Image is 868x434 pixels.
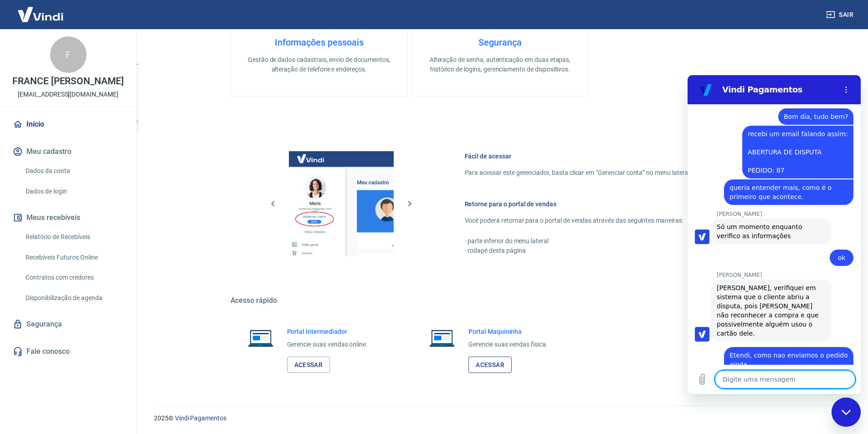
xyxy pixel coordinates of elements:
a: Recebíveis Futuros Online [22,248,125,267]
p: Alteração de senha, autenticação em duas etapas, histórico de logins, gerenciamento de dispositivos. [426,55,574,74]
button: Meus recebíveis [11,208,125,228]
h6: Fácil de acessar [465,152,748,161]
img: Imagem de um notebook aberto [423,327,461,349]
h4: Informações pessoais [246,37,393,48]
img: tab_domain_overview_orange.svg [38,53,45,60]
img: Vindi [11,0,70,28]
div: v 4.0.25 [26,15,45,22]
h4: Segurança [426,37,574,48]
p: - rodapé desta página [465,246,748,255]
a: Início [11,114,125,134]
div: F [50,36,87,73]
p: Você poderá retornar para o portal de vendas através das seguintes maneiras: [465,216,748,225]
button: Sair [824,6,857,23]
img: Imagem de um notebook aberto [241,327,280,349]
p: [EMAIL_ADDRESS][DOMAIN_NAME] [18,90,118,99]
p: Gerencie suas vendas física. [468,340,548,349]
img: tab_keywords_by_traffic_grey.svg [96,53,103,60]
img: website_grey.svg [15,24,22,31]
h6: Portal Maquininha [468,327,548,336]
h6: Portal Intermediador [287,327,368,336]
a: Disponibilização de agenda [22,289,125,307]
p: FRANCE [PERSON_NAME] [12,77,124,86]
div: Domínio [48,54,70,60]
p: Gestão de dados cadastrais, envio de documentos, alteração de telefone e endereços. [246,55,393,74]
a: Contratos com credores [22,268,125,287]
iframe: Janela de mensagens [688,75,861,394]
h6: Retorne para o portal de vendas [465,199,748,209]
a: Dados de login [22,182,125,201]
a: Acessar [468,357,512,373]
div: [PERSON_NAME]: [DOMAIN_NAME] [24,24,130,31]
p: Gerencie suas vendas online. [287,340,368,349]
p: Para acessar este gerenciador, basta clicar em “Gerenciar conta” no menu lateral do portal de ven... [465,168,748,178]
p: - parte inferior do menu lateral [465,236,748,246]
div: Palavras-chave [106,54,146,60]
img: logo_orange.svg [15,15,22,22]
iframe: Botão para abrir a janela de mensagens, conversa em andamento [832,398,861,427]
img: Imagem da dashboard mostrando o botão de gerenciar conta na sidebar no lado esquerdo [289,151,394,256]
a: Relatório de Recebíveis [22,228,125,246]
a: Segurança [11,314,125,334]
a: Acessar [287,357,330,373]
a: Dados da conta [22,162,125,180]
p: 2025 © [154,414,846,423]
a: Fale conosco [11,342,125,362]
a: Vindi Pagamentos [175,414,226,422]
h5: Acesso rápido [231,296,770,305]
button: Meu cadastro [11,142,125,162]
